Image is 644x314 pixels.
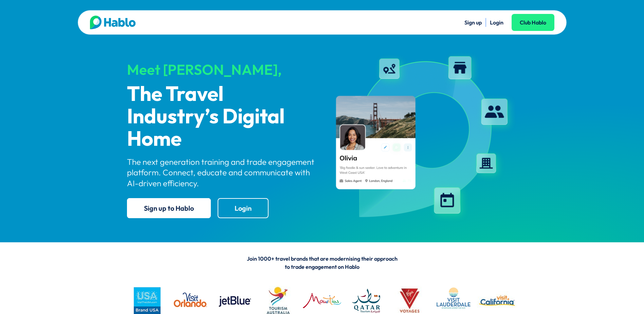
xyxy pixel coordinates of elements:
[127,84,316,151] p: The Travel Industry’s Digital Home
[90,16,136,29] img: Hablo logo main 2
[464,19,482,26] a: Sign up
[328,51,517,224] img: hablo-profile-image
[490,19,503,26] a: Login
[127,62,316,77] div: Meet [PERSON_NAME],
[218,198,269,218] a: Login
[247,255,398,270] span: Join 1000+ travel brands that are modernising their approach to trade engagement on Hablo
[512,14,554,31] a: Club Hablo
[127,198,211,218] a: Sign up to Hablo
[127,157,316,189] p: The next generation training and trade engagement platform. Connect, educate and communicate with...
